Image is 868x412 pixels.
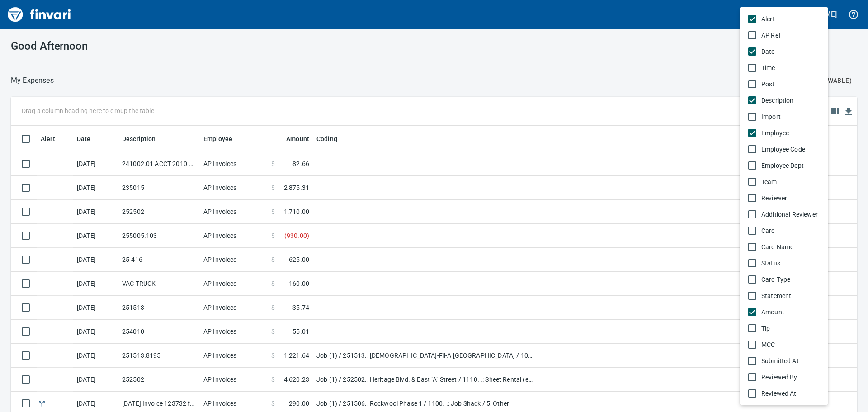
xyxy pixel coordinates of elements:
li: Description [740,92,828,109]
span: Card Type [761,275,821,284]
span: Tip [761,324,821,333]
li: MCC [740,336,828,353]
li: Card Name [740,239,828,255]
span: AP Ref [761,31,821,40]
li: Additional Reviewer [740,206,828,223]
li: Team [740,174,828,190]
li: Card Type [740,271,828,288]
li: Date [740,43,828,60]
li: Tip [740,320,828,336]
span: Employee Code [761,145,821,154]
li: Alert [740,11,828,27]
li: Import [740,109,828,125]
span: Employee [761,128,821,137]
span: Statement [761,291,821,300]
span: Reviewer [761,194,821,203]
span: Additional Reviewer [761,210,821,219]
span: Import [761,112,821,121]
li: Reviewed At [740,385,828,402]
span: Time [761,63,821,72]
li: Post [740,76,828,92]
span: Card [761,226,821,235]
span: Team [761,177,821,186]
li: Employee Dept [740,157,828,174]
span: Date [761,47,821,56]
span: Post [761,80,821,89]
li: Amount [740,304,828,320]
span: Submitted At [761,356,821,365]
li: Submitted At [740,353,828,369]
span: MCC [761,340,821,349]
span: Employee Dept [761,161,821,170]
li: Employee Code [740,141,828,157]
span: Card Name [761,242,821,251]
li: Card [740,223,828,239]
li: Employee [740,125,828,141]
li: Time [740,60,828,76]
span: Reviewed By [761,373,821,382]
li: Reviewer [740,190,828,206]
li: Statement [740,288,828,304]
span: Amount [761,308,821,317]
li: Reviewed By [740,369,828,385]
span: Status [761,259,821,268]
li: AP Ref [740,27,828,43]
span: Alert [761,14,821,24]
span: Reviewed At [761,389,821,398]
span: Description [761,96,821,105]
li: Status [740,255,828,271]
